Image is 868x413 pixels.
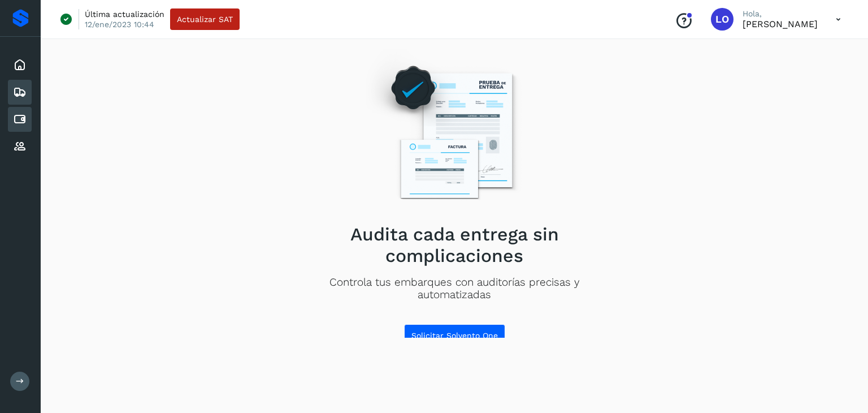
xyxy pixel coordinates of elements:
[85,19,154,29] p: 12/ene/2023 10:44
[8,134,32,159] div: Proveedores
[743,19,818,29] p: Luis Ocon
[743,9,818,19] p: Hola,
[357,49,552,214] img: Empty state image
[293,276,615,302] p: Controla tus embarques con auditorías precisas y automatizadas
[85,9,164,19] p: Última actualización
[8,80,32,105] div: Embarques
[404,324,505,347] button: Solicitar Solvento One
[170,8,240,30] button: Actualizar SAT
[293,223,615,267] h2: Audita cada entrega sin complicaciones
[8,53,32,78] div: Inicio
[411,332,498,339] span: Solicitar Solvento One
[8,107,32,132] div: Cuentas por pagar
[177,15,233,23] span: Actualizar SAT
